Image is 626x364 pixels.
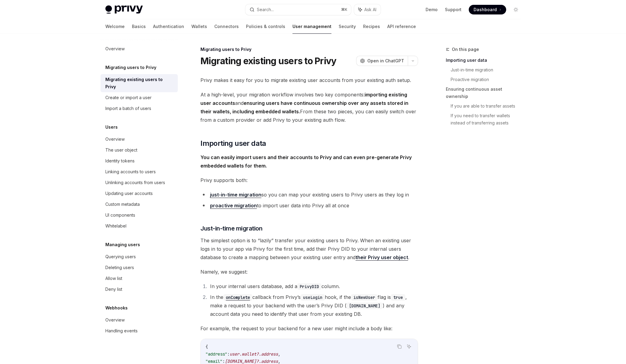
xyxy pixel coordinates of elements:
[101,166,178,177] a: Linking accounts to users
[214,19,239,34] a: Connectors
[278,359,280,364] span: ,
[225,359,278,364] span: [DOMAIN_NAME]?.address
[105,304,128,312] h5: Webhooks
[292,19,331,34] a: User management
[105,76,174,90] div: Migrating existing users to Privy
[105,64,156,71] h5: Migrating users to Privy
[351,294,378,301] code: isNewUser
[200,90,418,124] span: At a high-level, your migration workflow involves two key components: and From these two pieces, ...
[391,294,405,301] code: true
[101,325,178,336] a: Handling events
[101,210,178,221] a: UI components
[105,94,152,101] div: Create or import a user
[101,92,178,103] a: Create or import a user
[105,124,118,131] h5: Users
[101,262,178,273] a: Deleting users
[105,190,153,197] div: Updating user accounts
[153,19,184,34] a: Authentication
[452,46,479,53] span: On this page
[206,359,222,364] span: "email"
[405,343,413,350] button: Ask AI
[101,284,178,295] a: Deny list
[200,76,418,84] span: Privy makes it easy for you to migrate existing user accounts from your existing auth setup.
[223,294,252,301] code: onComplete
[101,145,178,155] a: The user object
[451,111,525,128] a: If you need to transfer wallets instead of transferring assets
[208,282,418,290] li: In your internal users database, add a column.
[426,7,438,13] a: Demo
[101,221,178,231] a: Whitelabel
[210,192,261,198] a: just-in-time migration
[469,5,506,14] a: Dashboard
[364,7,376,13] span: Ask AI
[387,19,416,34] a: API reference
[347,303,383,309] code: [DOMAIN_NAME]
[101,188,178,199] a: Updating user accounts
[105,168,156,175] div: Linking accounts to users
[245,4,351,15] button: Search...⌘K
[101,273,178,284] a: Allow list
[105,19,125,34] a: Welcome
[395,343,403,350] button: Copy the contents from the code block
[445,7,462,13] a: Support
[200,139,266,148] span: Importing user data
[105,136,125,143] div: Overview
[278,351,280,357] span: ,
[105,5,143,14] img: light logo
[200,236,418,262] span: The simplest option is to “lazily” transfer your existing users to Privy. When an existing user l...
[511,5,521,14] button: Toggle dark mode
[354,4,381,15] button: Ask AI
[105,275,122,282] div: Allow list
[297,283,321,290] code: PrivyDID
[101,177,178,188] a: Unlinking accounts from users
[363,19,380,34] a: Recipes
[223,294,252,300] a: onComplete
[200,100,408,115] strong: ensuring users have continuous ownership over any assets stored in their wallets, including embed...
[257,6,274,13] div: Search...
[227,351,230,357] span: :
[200,190,418,199] li: so you can map your existing users to Privy users as they log in
[451,65,525,75] a: Just-in-time migration
[210,202,257,209] a: proactive migration
[105,327,138,334] div: Handling events
[208,293,418,318] li: In the callback from Privy’s hook, if the flag is , make a request to your backend with the user’...
[105,222,126,230] div: Whitelabel
[101,103,178,114] a: Import a batch of users
[230,351,278,357] span: user.wallet?.address
[356,56,408,66] button: Open in ChatGPT
[132,19,146,34] a: Basics
[451,101,525,111] a: If you are able to transfer assets
[105,105,151,112] div: Import a batch of users
[101,315,178,325] a: Overview
[105,45,125,52] div: Overview
[206,344,208,350] span: {
[446,55,525,65] a: Importing user data
[105,179,165,186] div: Unlinking accounts from users
[200,201,418,210] li: to import user data into Privy all at once
[200,55,336,66] h1: Migrating existing users to Privy
[105,316,125,324] div: Overview
[101,155,178,166] a: Identity tokens
[200,268,418,276] span: Namely, we suggest:
[105,264,134,271] div: Deleting users
[356,254,408,261] a: their Privy user object
[451,75,525,84] a: Proactive migration
[339,19,356,34] a: Security
[301,294,325,301] code: useLogin
[105,212,135,219] div: UI components
[105,253,136,260] div: Querying users
[367,58,404,64] span: Open in ChatGPT
[105,241,140,248] h5: Managing users
[200,224,262,233] span: Just-in-time migration
[474,7,497,13] span: Dashboard
[101,199,178,210] a: Custom metadata
[105,146,137,154] div: The user object
[200,46,418,52] div: Migrating users to Privy
[105,286,122,293] div: Deny list
[101,74,178,92] a: Migrating existing users to Privy
[341,7,347,12] span: ⌘ K
[222,359,225,364] span: :
[101,251,178,262] a: Querying users
[446,84,525,101] a: Ensuring continuous asset ownership
[101,134,178,145] a: Overview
